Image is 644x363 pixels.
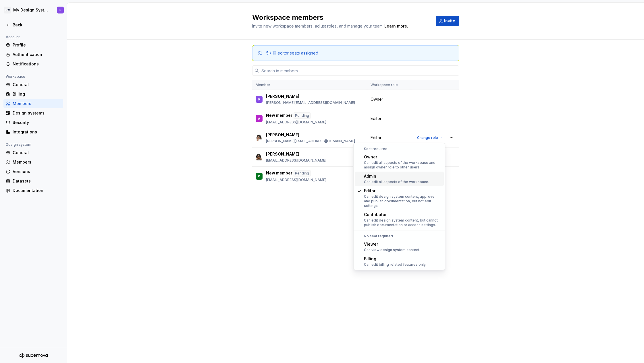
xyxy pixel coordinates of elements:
[13,91,61,97] div: Billing
[3,40,63,50] a: Profile
[13,129,61,135] div: Integrations
[294,170,311,176] div: Pending
[3,34,22,40] div: Account
[364,173,429,179] div: Admin
[13,178,61,184] div: Datasets
[13,188,61,193] div: Documentation
[13,82,61,88] div: General
[3,73,28,80] div: Workspace
[13,42,61,48] div: Profile
[252,80,367,90] th: Member
[354,143,445,270] div: Suggestions
[258,96,260,102] div: F
[414,134,445,142] button: Change role
[3,127,63,137] a: Integrations
[417,135,438,140] span: Change role
[436,16,459,26] button: Invite
[266,94,299,99] p: [PERSON_NAME]
[364,188,441,194] div: Editor
[364,262,426,267] div: Can edit billing related features only.
[256,134,263,141] img: Jessica
[13,169,61,174] div: Versions
[3,80,63,89] a: General
[13,110,61,116] div: Design systems
[4,7,11,13] div: GW
[371,116,381,121] span: Editor
[355,147,444,151] div: Seat required
[13,7,50,13] div: My Design System
[13,22,61,28] div: Back
[364,194,441,208] div: Can edit design system content, approve and publish documentation, but not edit settings.
[13,61,61,67] div: Notifications
[3,108,63,118] a: Design systems
[367,80,411,90] th: Workspace role
[3,20,63,30] a: Back
[364,241,420,247] div: Viewer
[364,212,441,218] div: Contributor
[355,234,444,238] div: No seat required
[59,8,61,12] div: F
[3,59,63,69] a: Notifications
[3,118,63,127] a: Security
[3,99,63,108] a: Members
[13,159,61,165] div: Members
[266,158,326,163] p: [EMAIL_ADDRESS][DOMAIN_NAME]
[3,167,63,176] a: Versions
[371,96,383,102] span: Owner
[266,178,326,182] p: [EMAIL_ADDRESS][DOMAIN_NAME]
[259,65,459,76] input: Search in members...
[258,173,260,179] div: P
[444,18,455,24] span: Invite
[266,170,292,176] p: New member
[384,23,407,29] a: Learn more
[266,112,292,119] p: New member
[266,50,318,56] div: 5 / 10 editor seats assigned
[364,180,429,184] div: Can edit all aspects of the workspace.
[19,353,48,358] svg: Supernova Logo
[364,218,441,227] div: Can edit design system content, but cannot publish documentation or access settings.
[3,50,63,59] a: Authentication
[13,150,61,156] div: General
[252,24,383,28] span: Invite new workspace members, adjust roles, and manage your team.
[266,139,355,143] p: [PERSON_NAME][EMAIL_ADDRESS][DOMAIN_NAME]
[13,52,61,57] div: Authentication
[256,154,263,160] img: Jessica
[294,112,311,119] div: Pending
[364,160,441,170] div: Can edit all aspects of the workspace and assign owner role to other users.
[258,116,260,121] div: A
[252,13,429,22] h2: Workspace members
[13,120,61,125] div: Security
[3,148,63,157] a: General
[371,135,381,141] span: Editor
[13,101,61,106] div: Members
[1,4,65,16] button: GWMy Design SystemF
[3,176,63,186] a: Datasets
[266,132,299,138] p: [PERSON_NAME]
[266,151,299,157] p: [PERSON_NAME]
[3,186,63,195] a: Documentation
[364,154,441,160] div: Owner
[3,141,34,148] div: Design system
[383,24,408,28] span: .
[3,158,63,167] a: Members
[364,248,420,252] div: Can view design system content.
[266,120,326,125] p: [EMAIL_ADDRESS][DOMAIN_NAME]
[364,256,426,262] div: Billing
[266,100,355,105] p: [PERSON_NAME][EMAIL_ADDRESS][DOMAIN_NAME]
[3,90,63,99] a: Billing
